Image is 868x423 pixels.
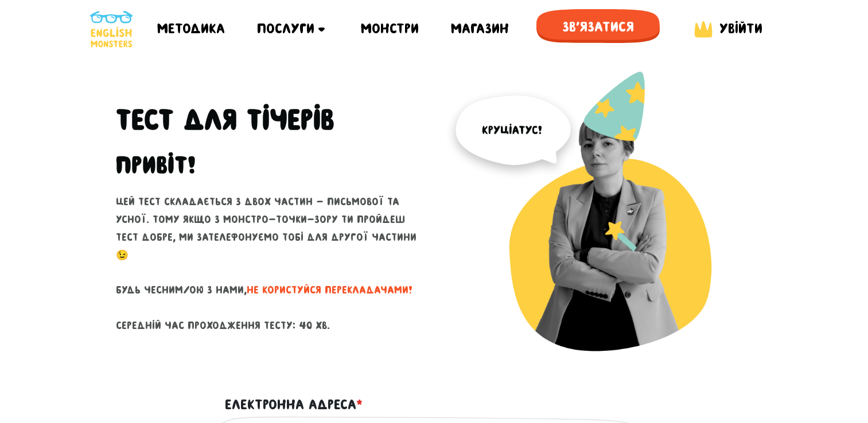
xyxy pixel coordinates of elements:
img: English Monsters [90,11,133,48]
label: Електронна адреса [225,394,363,416]
span: Увійти [719,21,762,36]
a: Зв'язатися [536,9,660,49]
img: English Monsters login [692,18,715,40]
h2: Привіт! [116,151,196,179]
h1: Тест для тічерів [116,103,426,137]
img: English Monsters test [443,71,753,380]
p: Цей тест складається з двох частин - письмової та усної. Тому якщо з монстро-точки-зору ти пройде... [116,193,426,334]
span: не користуйся перекладачами! [247,284,412,296]
span: Зв'язатися [536,9,660,45]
